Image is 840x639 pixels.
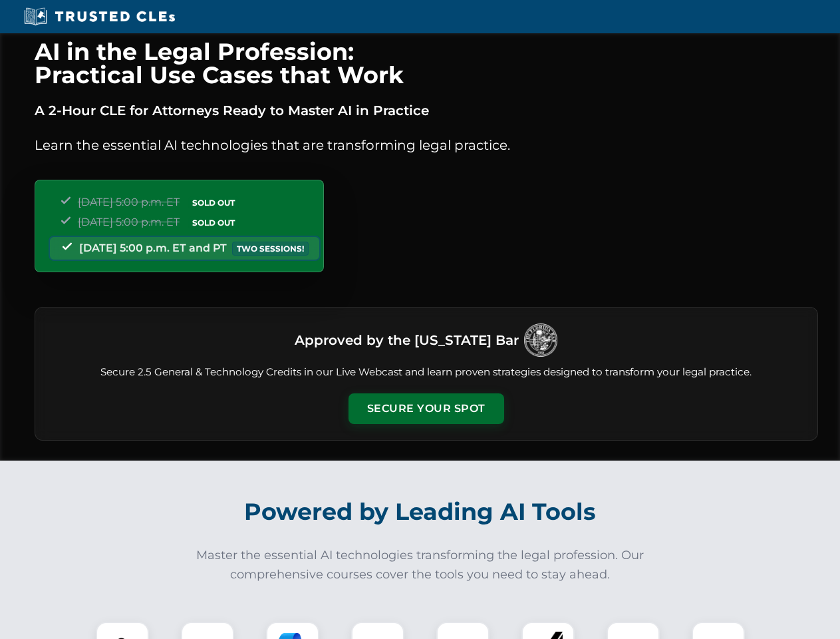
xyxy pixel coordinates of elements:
p: Secure 2.5 General & Technology Credits in our Live Webcast and learn proven strategies designed ... [51,365,801,380]
h1: AI in the Legal Profession: Practical Use Cases that Work [35,40,818,87]
span: [DATE] 5:00 p.m. ET [78,216,180,228]
span: [DATE] 5:00 p.m. ET [78,196,180,208]
span: SOLD OUT [188,196,239,210]
span: SOLD OUT [188,216,239,230]
p: Learn the essential AI technologies that are transforming legal practice. [35,134,818,156]
button: Secure Your Spot [349,393,504,424]
img: Logo [524,323,557,357]
p: A 2-Hour CLE for Attorneys Ready to Master AI in Practice [35,100,818,121]
h3: Approved by the [US_STATE] Bar [295,328,519,352]
img: Trusted CLEs [20,7,179,27]
p: Master the essential AI technologies transforming the legal profession. Our comprehensive courses... [188,546,653,584]
h2: Powered by Leading AI Tools [52,489,789,535]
